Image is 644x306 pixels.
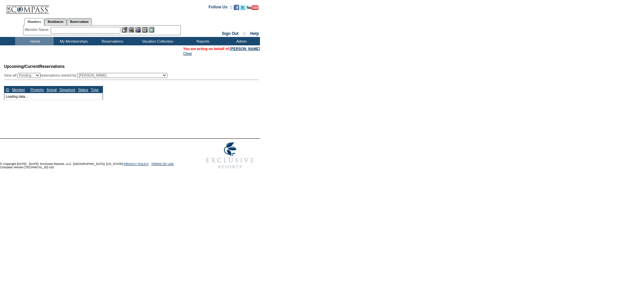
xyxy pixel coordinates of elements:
a: Clear [183,51,192,55]
img: Become our fan on Facebook [234,5,239,10]
a: TERMS OF USE [151,162,174,166]
a: Type [91,88,99,92]
a: Arrival [47,88,57,92]
a: Residences [44,18,67,25]
a: Sign Out [222,31,238,36]
td: Loading data... [4,93,103,100]
img: View [128,27,134,33]
img: b_edit.gif [122,27,127,33]
img: Follow us on Twitter [240,5,246,10]
td: Reservations [92,37,131,45]
td: Admin [221,37,260,45]
a: ID [6,88,9,92]
td: Follow Us :: [209,4,232,12]
a: Status [78,88,88,92]
a: Subscribe to our YouTube Channel [247,7,259,11]
span: Reservations [4,64,65,69]
a: Become our fan on Facebook [234,7,239,11]
a: Property [31,88,44,92]
span: You are acting on behalf of: [183,47,260,51]
td: Vacation Collection [131,37,183,45]
img: Exclusive Resorts [200,139,260,172]
span: Upcoming/Current [4,64,39,69]
span: :: [243,31,246,36]
a: Follow us on Twitter [240,7,246,11]
a: [PERSON_NAME] [230,47,260,51]
div: Member Name: [25,27,51,33]
img: Reservations [142,27,148,33]
td: Reports [183,37,221,45]
a: Departure [59,88,75,92]
a: Reservations [67,18,92,25]
a: Members [24,18,45,26]
a: PRIVACY POLICY [124,162,149,166]
img: b_calculator.gif [149,27,154,33]
td: My Memberships [54,37,92,45]
a: Help [250,31,259,36]
img: Subscribe to our YouTube Channel [247,5,259,10]
div: View all: reservations owned by: [4,73,170,78]
a: Member [12,88,25,92]
img: Impersonate [135,27,141,33]
td: Home [15,37,54,45]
